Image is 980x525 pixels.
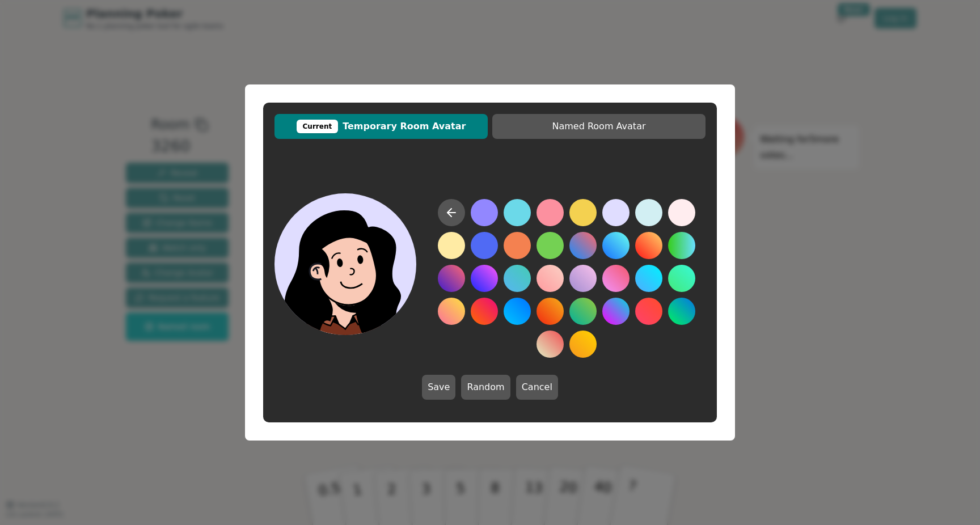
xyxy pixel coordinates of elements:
div: Current [297,120,339,133]
button: Named Room Avatar [492,114,706,139]
button: Random [461,375,510,400]
span: Temporary Room Avatar [280,120,482,133]
span: Named Room Avatar [498,120,700,133]
button: Cancel [516,375,558,400]
button: CurrentTemporary Room Avatar [274,114,488,139]
button: Save [422,375,455,400]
